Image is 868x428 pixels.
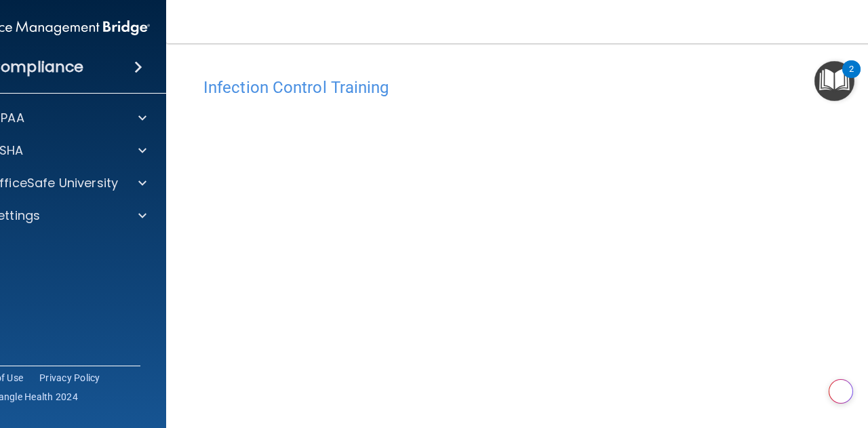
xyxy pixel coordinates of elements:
button: Open Resource Center, 2 new notifications [814,61,854,101]
a: Privacy Policy [39,371,100,385]
div: 2 [849,69,854,87]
